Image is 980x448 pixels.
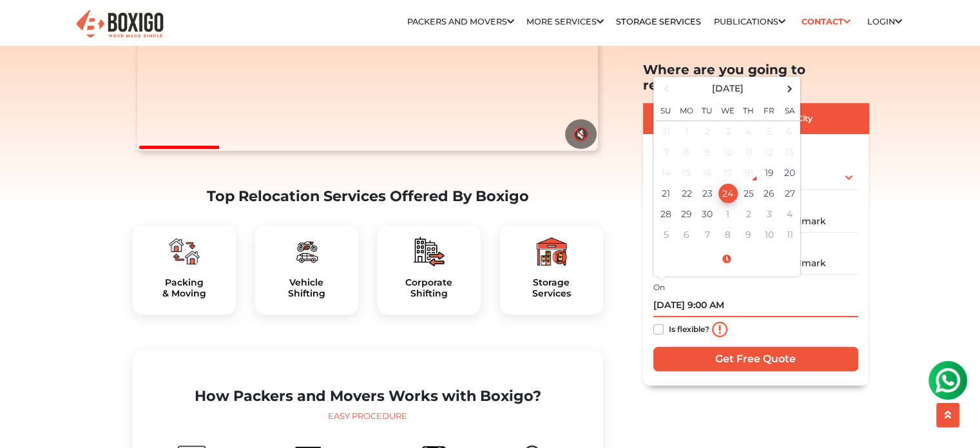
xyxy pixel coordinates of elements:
[291,236,322,267] img: boxigo_packers_and_movers_plan
[169,236,200,267] img: boxigo_packers_and_movers_plan
[798,12,855,32] a: Contact
[739,163,758,182] div: 18
[780,98,800,121] th: Sa
[656,253,798,265] a: Select Time
[536,236,567,267] img: boxigo_packers_and_movers_plan
[867,17,902,26] a: Login
[657,80,675,97] span: Previous Month
[677,98,697,121] th: Mo
[75,8,165,40] img: Boxigo
[677,79,780,98] th: Select Month
[653,295,858,317] input: Moving date
[616,17,701,26] a: Storage Services
[718,98,738,121] th: We
[510,277,593,299] a: StorageServices
[407,17,514,26] a: Packers and Movers
[265,277,348,299] a: VehicleShifting
[143,410,593,423] div: Easy Procedure
[759,98,780,121] th: Fr
[526,17,604,26] a: More services
[388,277,470,299] h5: Corporate Shifting
[738,98,759,121] th: Th
[781,80,798,97] span: Next Month
[936,403,959,427] button: scroll up
[653,282,665,293] label: On
[697,98,718,121] th: Tu
[265,277,348,299] h5: Vehicle Shifting
[653,347,858,371] input: Get Free Quote
[656,98,677,121] th: Su
[143,277,226,299] a: Packing& Moving
[565,119,597,149] button: 🔇
[143,387,593,405] h2: How Packers and Movers Works with Boxigo?
[643,62,869,93] h2: Where are you going to relocate?
[712,322,727,337] img: info
[13,13,39,39] img: whatsapp-icon.svg
[414,236,445,267] img: boxigo_packers_and_movers_plan
[669,322,709,335] label: Is flexible?
[133,188,603,205] h2: Top Relocation Services Offered By Boxigo
[714,17,785,26] a: Publications
[388,277,470,299] a: CorporateShifting
[510,277,593,299] h5: Storage Services
[143,277,226,299] h5: Packing & Moving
